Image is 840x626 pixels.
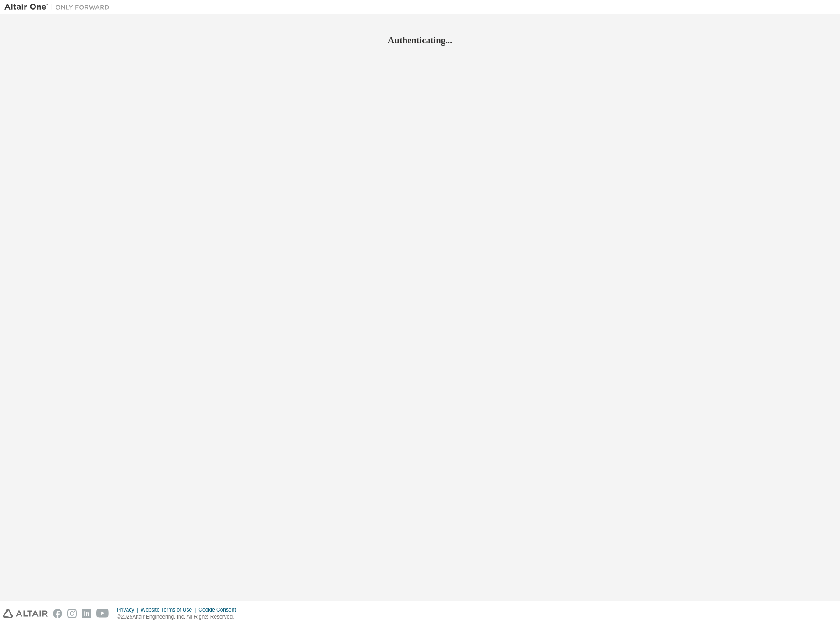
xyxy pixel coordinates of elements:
img: instagram.svg [67,609,77,618]
p: © 2025 Altair Engineering, Inc. All Rights Reserved. [117,613,241,621]
img: youtube.svg [96,609,109,618]
img: Altair One [4,3,114,11]
img: linkedin.svg [82,609,91,618]
img: altair_logo.svg [3,609,48,618]
div: Website Terms of Use [141,606,198,613]
div: Cookie Consent [198,606,241,613]
img: facebook.svg [53,609,62,618]
h2: Authenticating... [4,35,836,46]
div: Privacy [117,606,141,613]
